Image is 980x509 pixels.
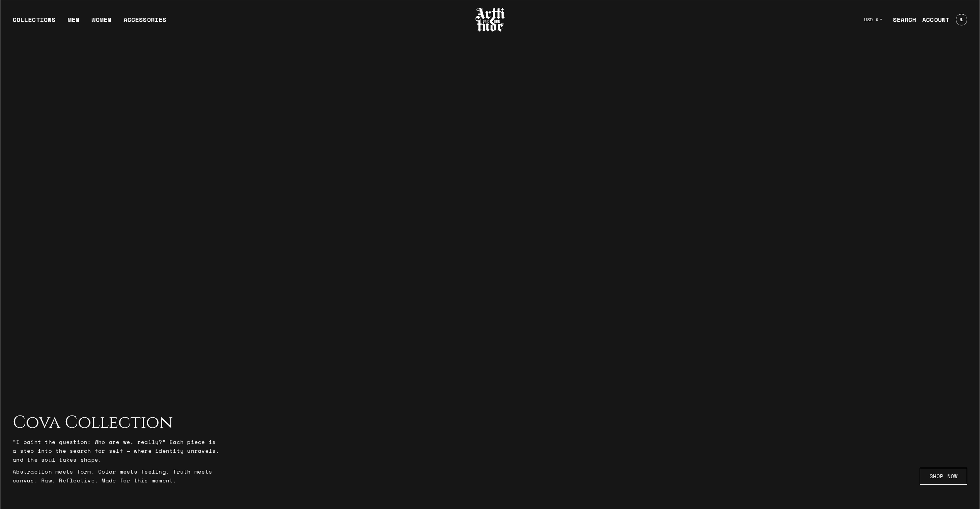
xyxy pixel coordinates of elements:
span: 1 [960,17,963,22]
img: Arttitude [475,7,506,33]
a: MEN [68,15,79,30]
a: SEARCH [887,12,916,27]
a: ACCOUNT [916,12,950,27]
div: ACCESSORIES [124,15,166,30]
span: USD $ [864,17,879,23]
a: Open cart [950,11,967,28]
ul: Main navigation [7,15,173,30]
button: USD $ [859,11,887,28]
p: Abstraction meets form. Color meets feeling. Truth meets canvas. Raw. Reflective. Made for this m... [13,467,221,485]
h2: Cova Collection [13,413,221,433]
a: WOMEN [92,15,111,30]
p: “I paint the question: Who are we, really?” Each piece is a step into the search for self — where... [13,437,221,464]
div: COLLECTIONS [13,15,55,30]
a: SHOP NOW [920,468,967,485]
